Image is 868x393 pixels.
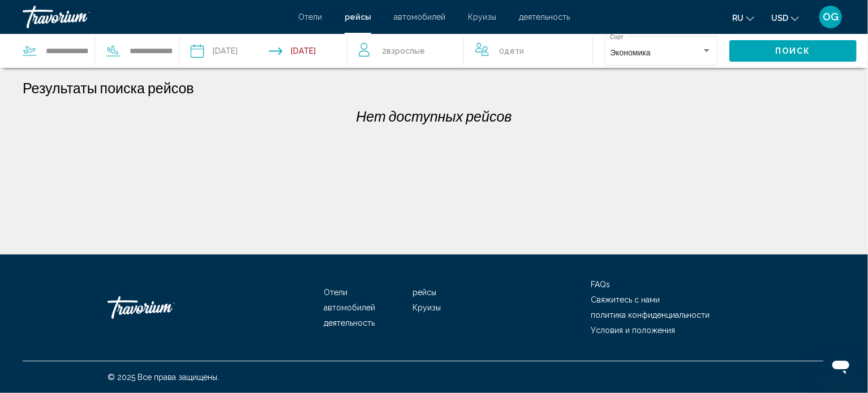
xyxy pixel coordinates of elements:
button: Return date: Nov 27, 2025 [269,34,316,68]
a: автомобилей [324,303,375,312]
span: 2 [383,43,426,59]
a: деятельность [324,318,375,327]
a: Travorium [108,291,221,325]
button: Change currency [771,10,799,26]
span: ru [732,14,744,23]
a: рейсы [345,12,371,21]
span: Взрослые [387,46,426,55]
a: Круизы [468,12,496,21]
button: Travelers: 2 adults, 0 children [347,34,592,68]
a: Travorium [23,6,287,28]
a: Круизы [413,303,441,312]
h1: Результаты поиска рейсов [23,79,194,96]
a: Отели [298,12,322,21]
iframe: Schaltfläche zum Öffnen des Messaging-Fensters [823,348,859,384]
a: политика конфиденциальности [591,310,710,319]
a: автомобилей [394,12,445,21]
a: рейсы [413,288,437,297]
span: © 2025 Все права защищены. [108,373,219,382]
span: Поиск [775,47,811,56]
a: FAQs [591,280,610,289]
span: 0 [499,43,524,59]
span: OG [823,11,839,23]
p: Нет доступных рейсов [23,107,845,124]
span: Дети [504,46,524,55]
button: Поиск [729,40,857,61]
a: Свяжитесь с нами [591,295,660,304]
button: Change language [732,10,754,26]
button: Depart date: Nov 23, 2025 [191,34,238,68]
button: User Menu [816,5,845,29]
span: USD [771,14,788,23]
a: Условия и положения [591,326,675,335]
span: Экономика [610,48,650,57]
a: деятельность [519,12,570,21]
a: Отели [324,288,347,297]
